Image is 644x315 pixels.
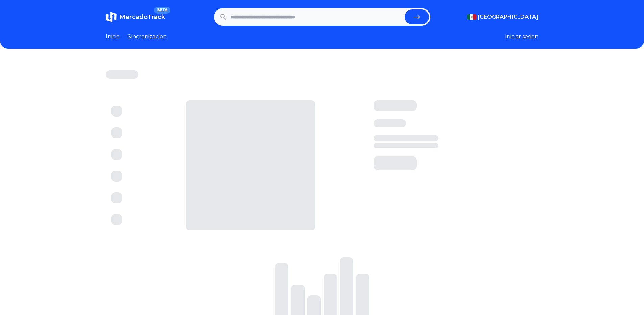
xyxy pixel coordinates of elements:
[154,7,170,14] span: BETA
[106,12,117,22] img: MercadoTrack
[106,33,120,41] a: Inicio
[119,13,165,21] span: MercadoTrack
[467,13,539,21] button: [GEOGRAPHIC_DATA]
[505,33,539,41] button: Iniciar sesion
[106,12,165,22] a: MercadoTrackBETA
[128,33,167,41] a: Sincronizacion
[478,13,539,21] span: [GEOGRAPHIC_DATA]
[467,14,476,20] img: Mexico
